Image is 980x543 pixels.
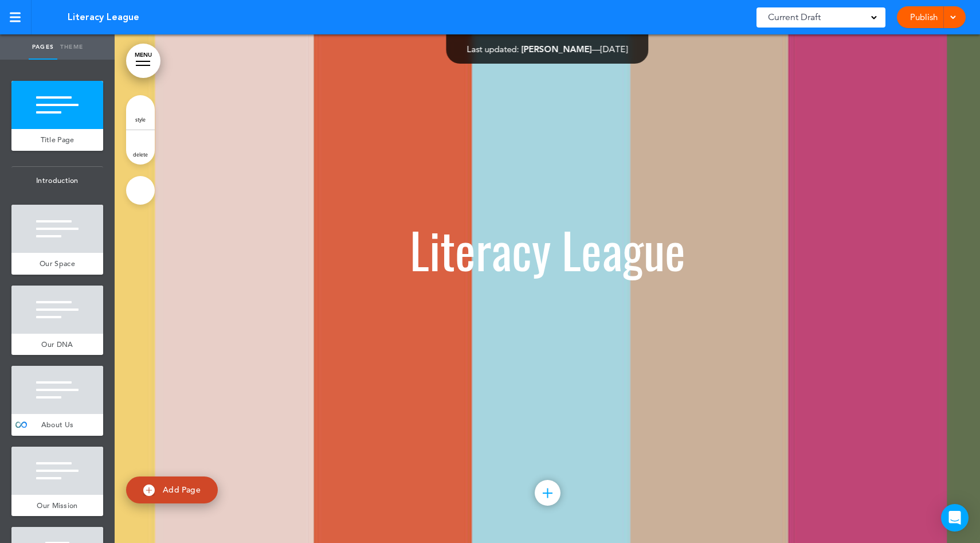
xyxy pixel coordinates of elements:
a: delete [126,130,155,165]
span: Title Page [41,135,75,144]
a: style [126,95,155,130]
h1: Literacy League [261,225,834,274]
span: Add Page [163,485,201,495]
span: About Us [41,420,73,429]
span: Literacy League [68,11,139,24]
img: infinity_blue.svg [15,421,27,428]
span: Our DNA [41,339,73,349]
a: About Us [11,414,103,436]
a: MENU [126,44,160,78]
a: Publish [905,6,942,28]
span: Our Space [40,259,75,268]
span: Current Draft [768,9,821,25]
span: Last updated: [467,44,519,54]
a: Add Page [126,476,218,503]
span: delete [133,151,148,158]
a: Theme [57,34,86,60]
div: — [467,45,628,53]
span: Introduction [11,167,103,194]
span: style [135,116,146,123]
span: [PERSON_NAME] [522,44,592,54]
div: Open Intercom Messenger [941,504,969,532]
a: Our Mission [11,495,103,517]
a: Pages [29,34,57,60]
a: Our DNA [11,334,103,356]
img: add.svg [143,485,155,496]
span: Our Mission [37,501,77,510]
a: Title Page [11,129,103,151]
span: [DATE] [601,44,628,54]
a: Our Space [11,253,103,275]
